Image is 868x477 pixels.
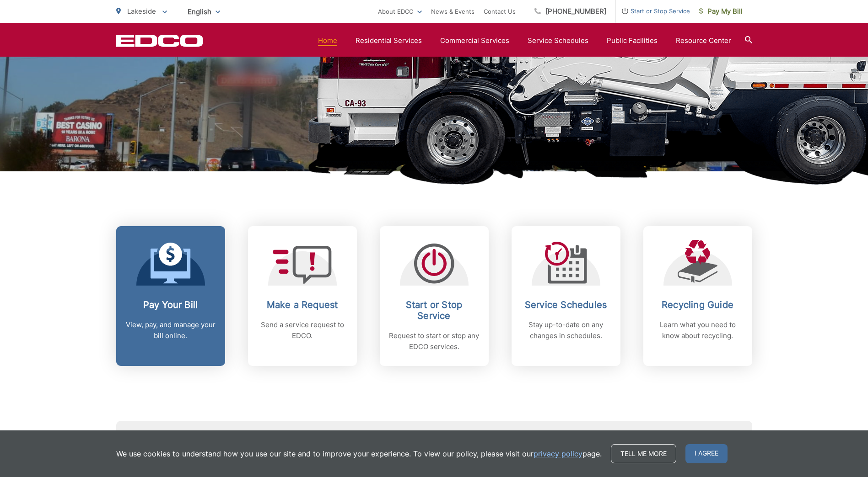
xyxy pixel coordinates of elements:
p: Learn what you need to know about recycling. [652,319,743,341]
h2: Service Schedules [521,299,611,310]
a: Public Facilities [607,35,658,46]
a: Residential Services [356,35,422,46]
span: Pay My Bill [699,6,743,17]
p: We use cookies to understand how you use our site and to improve your experience. To view our pol... [116,448,602,459]
p: Send a service request to EDCO. [257,319,348,341]
a: Contact Us [484,6,516,17]
a: About EDCO [378,6,422,17]
span: Lakeside [127,7,156,16]
a: privacy policy [534,448,582,459]
a: Commercial Services [440,35,509,46]
p: View, pay, and manage your bill online. [125,319,216,341]
span: I agree [685,444,728,463]
a: Make a Request Send a service request to EDCO. [248,226,357,366]
h2: Pay Your Bill [125,299,216,310]
a: Home [318,35,337,46]
a: Recycling Guide Learn what you need to know about recycling. [643,226,752,366]
h2: Start or Stop Service [389,299,480,321]
span: English [181,4,227,20]
h2: Make a Request [257,299,348,310]
a: Service Schedules Stay up-to-date on any changes in schedules. [512,226,620,366]
a: Resource Center [676,35,731,46]
a: Tell me more [611,444,676,463]
h2: Recycling Guide [652,299,743,310]
p: Stay up-to-date on any changes in schedules. [521,319,611,341]
a: News & Events [431,6,474,17]
a: Pay Your Bill View, pay, and manage your bill online. [116,226,225,366]
a: Service Schedules [528,35,588,46]
p: Request to start or stop any EDCO services. [389,330,480,352]
a: EDCD logo. Return to the homepage. [116,34,203,47]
